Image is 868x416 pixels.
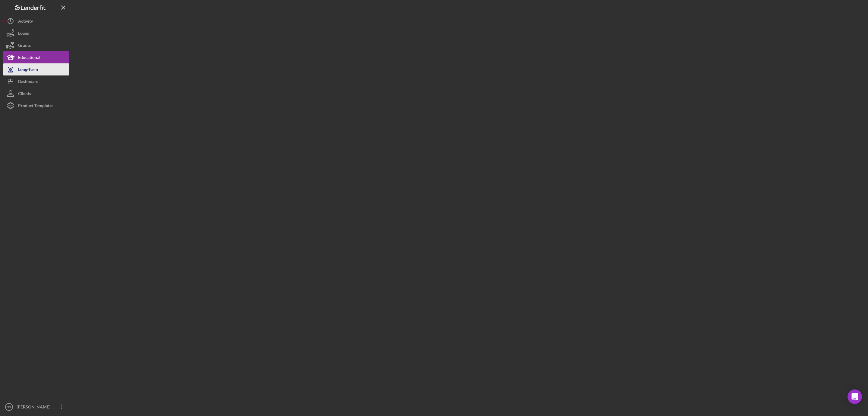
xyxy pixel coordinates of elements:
[3,39,69,51] button: Grants
[3,27,69,39] button: Loans
[18,75,39,89] div: Dashboard
[18,100,53,113] div: Product Templates
[3,75,69,88] button: Dashboard
[15,401,54,414] div: [PERSON_NAME]
[3,100,69,112] button: Product Templates
[3,88,69,100] button: Clients
[7,405,11,409] text: SS
[18,63,38,77] div: Long-Term
[18,27,29,41] div: Loans
[848,389,862,404] div: Open Intercom Messenger
[3,51,69,63] button: Educational
[3,401,69,413] button: SS[PERSON_NAME]
[18,15,33,29] div: Activity
[3,63,69,75] button: Long-Term
[18,51,40,65] div: Educational
[18,39,31,53] div: Grants
[18,88,31,101] div: Clients
[3,15,69,27] button: Activity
